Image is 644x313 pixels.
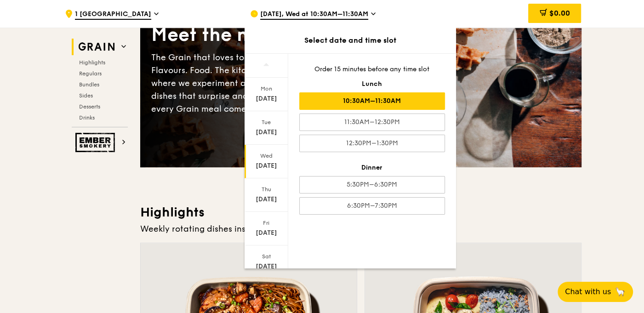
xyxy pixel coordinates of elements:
[246,161,287,171] div: [DATE]
[245,35,456,46] div: Select date and time slot
[79,70,102,77] span: Regulars
[151,23,361,47] div: Meet the new Grain
[299,65,445,74] div: Order 15 minutes before any time slot
[246,119,287,126] div: Tue
[299,114,445,131] div: 11:30AM–12:30PM
[565,286,611,297] span: Chat with us
[246,195,287,204] div: [DATE]
[246,94,287,103] div: [DATE]
[246,186,287,193] div: Thu
[299,197,445,215] div: 6:30PM–7:30PM
[246,128,287,137] div: [DATE]
[246,228,287,238] div: [DATE]
[79,59,105,66] span: Highlights
[75,133,118,152] img: Ember Smokery web logo
[615,286,626,297] span: 🦙
[151,51,361,115] div: The Grain that loves to play. With ingredients. Flavours. Food. The kitchen is our happy place, w...
[246,85,287,92] div: Mon
[299,92,445,110] div: 10:30AM–11:30AM
[246,152,287,159] div: Wed
[299,163,445,172] div: Dinner
[246,262,287,271] div: [DATE]
[299,135,445,152] div: 12:30PM–1:30PM
[79,92,93,99] span: Sides
[549,9,570,17] span: $0.00
[140,204,581,221] h3: Highlights
[299,176,445,193] div: 5:30PM–6:30PM
[558,282,633,302] button: Chat with us🦙
[79,103,100,110] span: Desserts
[299,80,445,89] div: Lunch
[140,222,581,235] div: Weekly rotating dishes inspired by flavours from around the world.
[79,81,99,88] span: Bundles
[79,114,95,121] span: Drinks
[75,39,118,55] img: Grain web logo
[260,10,368,20] span: [DATE], Wed at 10:30AM–11:30AM
[75,10,151,20] span: 1 [GEOGRAPHIC_DATA]
[246,253,287,260] div: Sat
[246,219,287,227] div: Fri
